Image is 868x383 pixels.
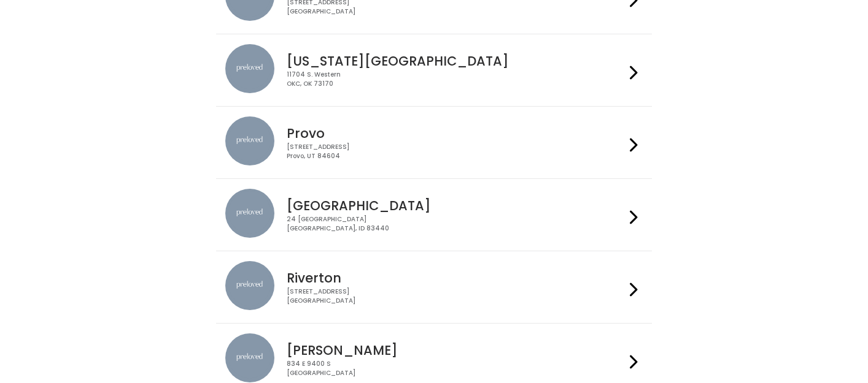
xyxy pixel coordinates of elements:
div: [STREET_ADDRESS] [GEOGRAPHIC_DATA] [287,287,624,305]
img: preloved location [225,261,274,310]
h4: Provo [287,126,624,140]
h4: [GEOGRAPHIC_DATA] [287,199,624,213]
a: preloved location [US_STATE][GEOGRAPHIC_DATA] 11704 S. WesternOKC, OK 73170 [225,44,642,96]
img: preloved location [225,333,274,382]
div: 24 [GEOGRAPHIC_DATA] [GEOGRAPHIC_DATA], ID 83440 [287,215,624,233]
a: preloved location Riverton [STREET_ADDRESS][GEOGRAPHIC_DATA] [225,261,642,313]
a: preloved location [GEOGRAPHIC_DATA] 24 [GEOGRAPHIC_DATA][GEOGRAPHIC_DATA], ID 83440 [225,189,642,241]
div: 11704 S. Western OKC, OK 73170 [287,70,624,88]
a: preloved location Provo [STREET_ADDRESS]Provo, UT 84604 [225,116,642,169]
img: preloved location [225,44,274,93]
h4: Riverton [287,271,624,285]
h4: [PERSON_NAME] [287,343,624,357]
div: 834 E 9400 S [GEOGRAPHIC_DATA] [287,360,624,377]
img: preloved location [225,116,274,165]
h4: [US_STATE][GEOGRAPHIC_DATA] [287,54,624,68]
div: [STREET_ADDRESS] Provo, UT 84604 [287,143,624,161]
img: preloved location [225,189,274,238]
